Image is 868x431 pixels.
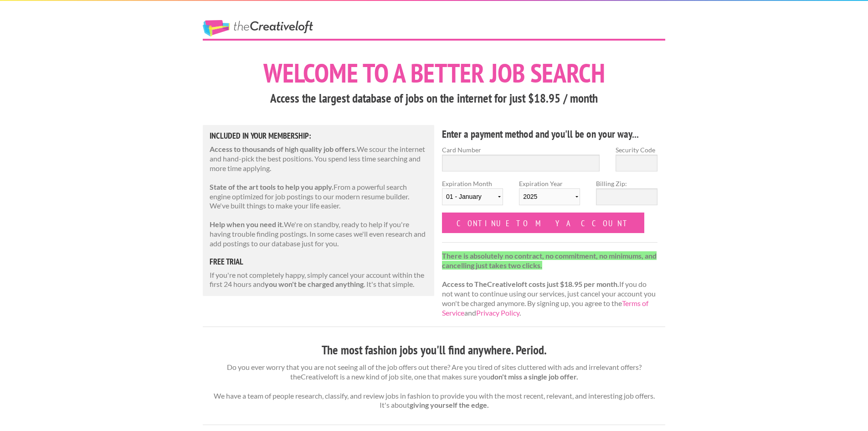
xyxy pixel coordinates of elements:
p: From a powerful search engine optimized for job postings to our modern resume builder. We've buil... [210,182,427,211]
strong: Access to thousands of high quality job offers. [210,145,357,153]
input: Continue to my account [442,213,644,233]
label: Expiration Year [519,179,580,213]
h5: free trial [210,258,427,266]
h3: The most fashion jobs you'll find anywhere. Period. [203,342,665,359]
label: Security Code [616,145,657,155]
label: Billing Zip: [596,179,657,188]
h1: Welcome to a better job search [203,60,665,86]
h4: Enter a payment method and you'll be on your way... [442,127,657,141]
p: Do you ever worry that you are not seeing all of the job offers out there? Are you tired of sites... [203,363,665,410]
strong: giving yourself the edge. [410,400,489,409]
a: Privacy Policy [476,308,519,317]
strong: Help when you need it. [210,220,284,228]
h5: Included in Your Membership: [210,132,427,140]
p: If you're not completely happy, simply cancel your account within the first 24 hours and . It's t... [210,270,427,290]
strong: State of the art tools to help you apply. [210,182,334,191]
select: Expiration Month [442,188,503,205]
p: We scour the internet and hand-pick the best positions. You spend less time searching and more ti... [210,145,427,173]
label: Expiration Month [442,179,503,213]
a: The Creative Loft [203,20,313,36]
strong: There is absolutely no contract, no commitment, no minimums, and cancelling just takes two clicks. [442,251,657,270]
strong: don't miss a single job offer. [490,372,578,381]
p: If you do not want to continue using our services, just cancel your account you won't be charged ... [442,251,657,318]
p: We're on standby, ready to help if you're having trouble finding postings. In some cases we'll ev... [210,220,427,248]
strong: you won't be charged anything [265,280,364,288]
label: Card Number [442,145,600,155]
a: Terms of Service [442,299,648,317]
strong: Access to TheCreativeloft costs just $18.95 per month. [442,280,619,288]
h3: Access the largest database of jobs on the internet for just $18.95 / month [203,90,665,107]
select: Expiration Year [519,188,580,205]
